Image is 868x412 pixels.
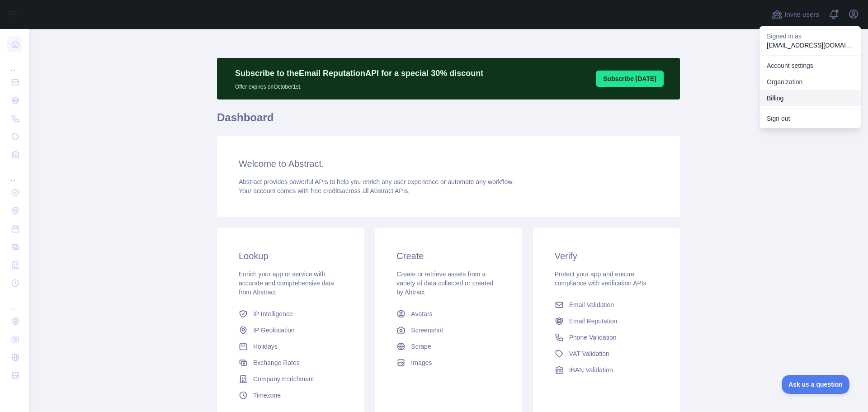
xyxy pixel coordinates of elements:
[235,387,346,403] a: Timezone
[393,355,504,371] a: Images
[235,355,346,371] a: Exchange Rates
[551,346,662,362] a: VAT Validation
[782,375,850,394] iframe: Toggle Customer Support
[7,165,22,183] div: ...
[217,110,680,132] h1: Dashboard
[235,371,346,387] a: Company Enrichment
[551,329,662,346] a: Phone Validation
[7,293,22,311] div: ...
[235,67,483,80] p: Subscribe to the Email Reputation API for a special 30 % discount
[396,270,493,296] span: Create or retrieve assets from a variety of data collected or created by Abtract
[569,365,613,374] span: IBAN Validation
[235,322,346,338] a: IP Geolocation
[253,326,295,335] span: IP Geolocation
[555,250,658,262] h3: Verify
[239,157,658,170] h3: Welcome to Abstract.
[393,338,504,355] a: Scrape
[239,250,342,262] h3: Lookup
[239,178,514,185] span: Abstract provides powerful APIs to help you enrich any user experience or automate any workflow.
[393,322,504,338] a: Screenshot
[411,342,431,351] span: Scrape
[411,326,443,335] span: Screenshot
[393,306,504,322] a: Avatars
[253,309,293,318] span: IP Intelligence
[253,342,278,351] span: Holidays
[311,187,342,194] span: free credits
[569,300,614,309] span: Email Validation
[411,358,432,367] span: Images
[235,338,346,355] a: Holidays
[767,32,854,41] p: Signed in as
[569,333,617,342] span: Phone Validation
[235,306,346,322] a: IP Intelligence
[759,90,861,106] button: Billing
[767,41,854,50] p: [EMAIL_ADDRESS][DOMAIN_NAME]
[551,313,662,329] a: Email Reputation
[759,57,861,74] a: Account settings
[551,362,662,378] a: IBAN Validation
[235,80,483,90] p: Offer expires on October 1st.
[770,7,821,22] button: Invite users
[551,297,662,313] a: Email Validation
[596,71,664,87] button: Subscribe [DATE]
[253,358,300,367] span: Exchange Rates
[555,270,646,287] span: Protect your app and ensure compliance with verification APIs
[239,270,334,296] span: Enrich your app or service with accurate and comprehensive data from Abstract
[253,374,314,384] span: Company Enrichment
[569,317,618,326] span: Email Reputation
[784,9,819,20] span: Invite users
[569,349,609,358] span: VAT Validation
[253,391,281,400] span: Timezone
[759,110,861,127] button: Sign out
[239,187,410,194] span: Your account comes with across all Abstract APIs.
[7,54,22,72] div: ...
[759,74,861,90] a: Organization
[396,250,500,262] h3: Create
[411,309,432,318] span: Avatars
